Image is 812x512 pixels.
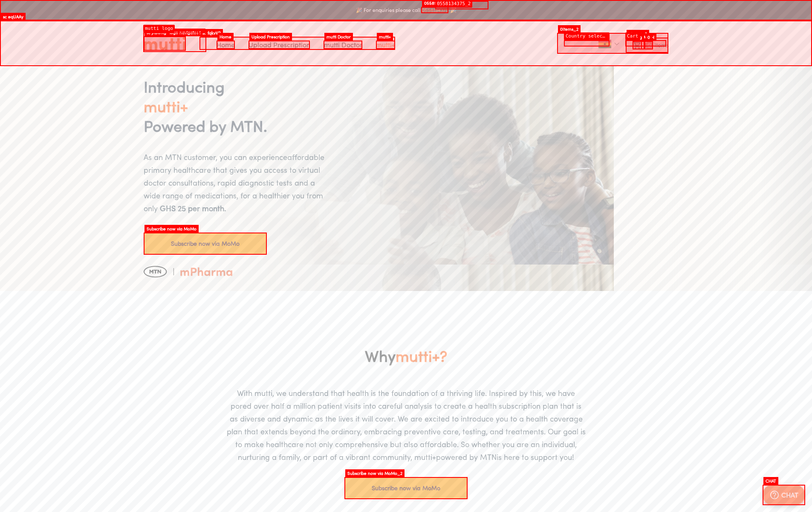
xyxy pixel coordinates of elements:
img: Ghana [598,40,611,48]
p: As an MTN customer, you can experience affordable primary healthcare that gives you access to vir... [144,147,328,221]
li: Items [626,38,668,53]
a: Navigates to mutti+ page [376,41,395,49]
p: CHAT [781,490,798,500]
a: Navigates to Prescription Upload Page [249,41,310,49]
img: Logo [144,36,186,51]
img: Dropdown [614,41,619,47]
span: mutti+? [396,346,447,366]
a: Navigates to mutti doctor website [324,41,362,49]
a: Subscribe now via MoMo [144,233,267,255]
button: CHAT [763,485,805,505]
a: 0558134375 [422,7,449,13]
h2: Powered by MTN. [144,116,406,136]
strong: GHS 25 per month . [160,204,226,213]
p: With mutti, we understand that health is the foundation of a thriving life. Inspired by this, we ... [226,387,586,463]
span: mutti+ [144,97,188,116]
a: Link on the logo navigates to HomePage [144,36,186,51]
span: 0 [645,41,653,49]
h2: Why [144,346,669,366]
h1: Introducing [144,77,377,97]
a: Navigates to Home Page [217,41,235,49]
a: Subscribe now via MoMo [344,477,468,499]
